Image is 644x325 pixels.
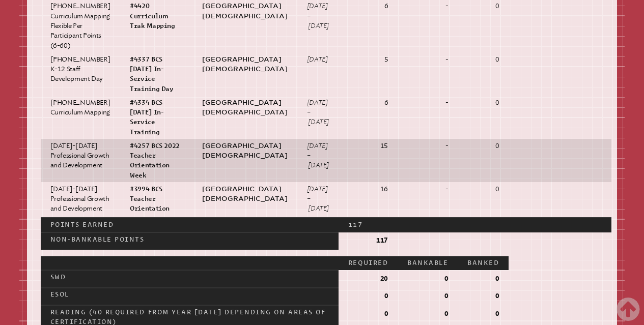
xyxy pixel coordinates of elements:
p: [PHONE_NUMBER] K-12 Staff Development Day [50,54,111,84]
p: 0 [467,309,499,319]
p: [DATE] – [DATE] [307,184,329,214]
p: ESOL [50,290,329,300]
p: [GEOGRAPHIC_DATA][DEMOGRAPHIC_DATA] [202,141,288,161]
p: [GEOGRAPHIC_DATA][DEMOGRAPHIC_DATA] [202,184,288,204]
p: [PHONE_NUMBER] Curriculum Mapping Flexible Per Participant Points (6-60) [50,1,111,50]
strong: 15 [380,142,388,150]
p: [PHONE_NUMBER] Curriculum Mapping [50,98,111,117]
p: 0 [407,291,448,301]
p: 0 [407,274,448,284]
p: - [407,141,448,151]
p: 117 [348,220,388,230]
p: 20 [348,274,388,284]
p: 117 [348,236,388,246]
p: 0 [467,141,499,151]
p: Required [348,258,388,268]
strong: 6 [384,99,388,106]
p: - [407,54,448,64]
p: Bankable [407,258,448,268]
p: [DATE]-[DATE] Professional Growth and Development [50,141,111,170]
p: - [407,98,448,107]
p: 0 [467,184,499,194]
p: 0 [467,54,499,64]
p: [DATE] – [DATE] [307,1,329,31]
p: SWD [50,273,329,282]
p: 0 [348,291,388,301]
p: Points Earned [50,220,329,230]
p: [DATE] – [DATE] [307,141,329,170]
p: 0 [348,309,388,319]
p: #3994 BCS Teacher Orientation [130,184,183,214]
p: 0 [467,274,499,284]
p: #4337 BCS [DATE] In-Service Training Day [130,54,183,94]
strong: 16 [380,185,388,193]
strong: 5 [384,55,388,63]
p: Non-bankable Points [50,235,329,245]
p: [DATE] [307,54,329,64]
p: 0 [407,309,448,319]
p: [DATE]-[DATE] Professional Growth and Development [50,184,111,214]
p: 0 [467,98,499,107]
p: #4257 BCS 2022 Teacher Orientation Week [130,141,183,180]
strong: 6 [384,2,388,10]
p: [DATE] – [DATE] [307,98,329,127]
p: - [407,1,448,11]
p: Banked [467,258,499,268]
p: #4334 BCS [DATE] In-Service Training [130,98,183,137]
p: [GEOGRAPHIC_DATA][DEMOGRAPHIC_DATA] [202,54,288,74]
p: - [407,184,448,194]
p: 0 [467,291,499,301]
p: [GEOGRAPHIC_DATA][DEMOGRAPHIC_DATA] [202,98,288,117]
p: 0 [467,1,499,11]
p: #4420 Curriculum Trak Mapping [130,1,183,31]
p: [GEOGRAPHIC_DATA][DEMOGRAPHIC_DATA] [202,1,288,21]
